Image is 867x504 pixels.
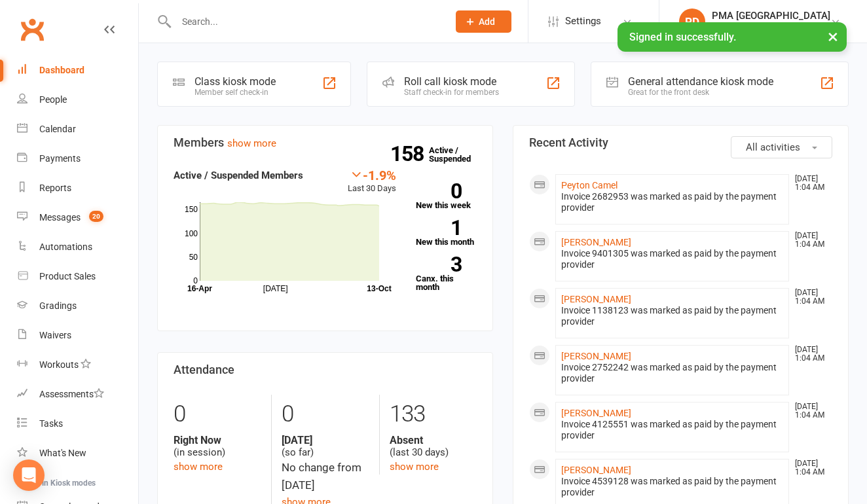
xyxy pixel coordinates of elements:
time: [DATE] 1:04 AM [788,175,832,192]
strong: 158 [390,144,429,164]
button: Add [456,10,511,33]
a: 3Canx. this month [416,257,477,291]
div: Roll call kiosk mode [404,75,499,88]
a: [PERSON_NAME] [561,465,631,475]
span: Signed in successfully. [629,31,736,43]
div: -1.9% [348,168,396,182]
div: Invoice 2752242 was marked as paid by the payment provider [561,362,783,384]
strong: Right Now [174,434,261,446]
span: 20 [89,211,103,222]
a: Dashboard [17,56,138,85]
a: Peyton Camel [561,180,618,190]
strong: [DATE] [282,434,369,446]
a: 1New this month [416,220,477,246]
div: Gradings [39,300,77,311]
div: Invoice 4125551 was marked as paid by the payment provider [561,419,783,441]
a: show more [390,461,439,473]
a: What's New [17,439,138,468]
input: Search... [172,12,439,31]
div: 133 [390,395,477,434]
div: Product Sales [39,271,96,281]
h3: Recent Activity [529,136,832,149]
div: PD [679,9,705,35]
time: [DATE] 1:04 AM [788,346,832,363]
div: Class kiosk mode [194,75,276,88]
div: Waivers [39,330,71,340]
time: [DATE] 1:04 AM [788,459,832,477]
a: People [17,85,138,115]
strong: Active / Suspended Members [174,170,303,181]
div: Invoice 1138123 was marked as paid by the payment provider [561,305,783,327]
a: Messages 20 [17,203,138,232]
div: Great for the front desk [628,88,773,97]
span: All activities [746,141,800,153]
a: 0New this week [416,183,477,209]
a: Tasks [17,409,138,439]
button: All activities [731,136,832,158]
div: Payments [39,153,81,164]
div: No change from [DATE] [282,459,369,494]
div: Dashboard [39,65,84,75]
a: [PERSON_NAME] [561,408,631,418]
a: Clubworx [16,13,48,46]
div: Calendar [39,124,76,134]
a: show more [174,461,223,473]
div: 0 [282,395,369,434]
div: What's New [39,448,86,458]
div: Invoice 2682953 was marked as paid by the payment provider [561,191,783,213]
span: Settings [565,7,601,36]
div: (in session) [174,434,261,459]
div: Assessments [39,389,104,399]
div: Messages [39,212,81,223]
a: Workouts [17,350,138,380]
time: [DATE] 1:04 AM [788,403,832,420]
a: show more [227,137,276,149]
a: Reports [17,173,138,203]
div: People [39,94,67,105]
a: Gradings [17,291,138,321]
div: PMA [GEOGRAPHIC_DATA] [712,10,830,22]
div: Member self check-in [194,88,276,97]
div: Staff check-in for members [404,88,499,97]
div: Last 30 Days [348,168,396,196]
strong: 1 [416,218,462,238]
div: (so far) [282,434,369,459]
span: Add [479,16,495,27]
a: [PERSON_NAME] [561,294,631,304]
div: Invoice 9401305 was marked as paid by the payment provider [561,248,783,270]
a: [PERSON_NAME] [561,351,631,361]
div: 0 [174,395,261,434]
div: Tasks [39,418,63,429]
strong: 3 [416,255,462,274]
a: Product Sales [17,262,138,291]
div: Workouts [39,359,79,370]
a: Payments [17,144,138,173]
button: × [821,22,845,50]
a: Calendar [17,115,138,144]
div: Open Intercom Messenger [13,459,45,491]
div: Invoice 4539128 was marked as paid by the payment provider [561,476,783,498]
time: [DATE] 1:04 AM [788,232,832,249]
a: Assessments [17,380,138,409]
h3: Attendance [174,363,477,376]
a: Waivers [17,321,138,350]
time: [DATE] 1:04 AM [788,289,832,306]
strong: 0 [416,181,462,201]
h3: Members [174,136,477,149]
div: Automations [39,242,92,252]
a: [PERSON_NAME] [561,237,631,247]
a: 158Active / Suspended [429,136,487,173]
div: Premier Martial Arts [712,22,830,33]
div: General attendance kiosk mode [628,75,773,88]
a: Automations [17,232,138,262]
strong: Absent [390,434,477,446]
div: (last 30 days) [390,434,477,459]
div: Reports [39,183,71,193]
